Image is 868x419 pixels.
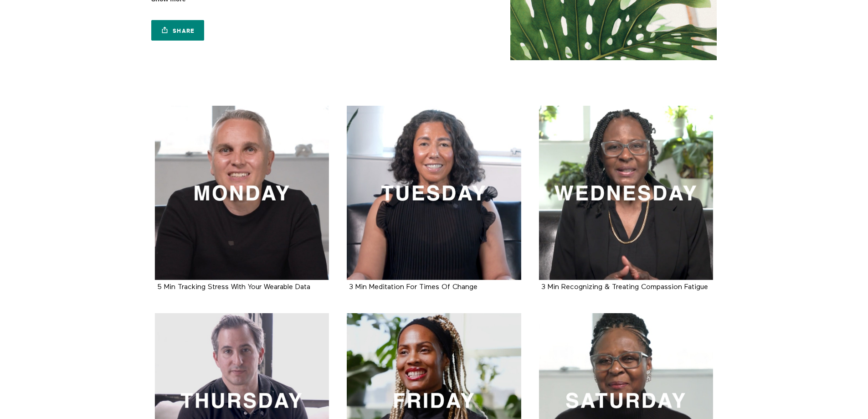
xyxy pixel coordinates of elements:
a: 3 Min Recognizing & Treating Compassion Fatigue [541,284,708,290]
a: 5 Min Tracking Stress With Your Wearable Data [155,106,329,280]
a: 5 Min Tracking Stress With Your Wearable Data [157,284,310,290]
a: Share [151,20,204,41]
a: 3 Min Meditation For Times Of Change [349,284,478,290]
strong: 3 Min Recognizing & Treating Compassion Fatigue [541,284,708,291]
strong: 5 Min Tracking Stress With Your Wearable Data [157,284,310,291]
strong: 3 Min Meditation For Times Of Change [349,284,478,291]
a: 3 Min Recognizing & Treating Compassion Fatigue [539,106,714,280]
a: 3 Min Meditation For Times Of Change [347,106,521,280]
